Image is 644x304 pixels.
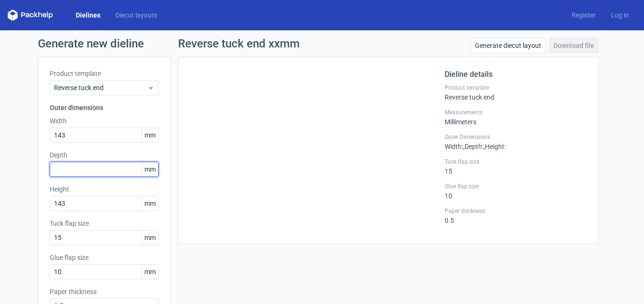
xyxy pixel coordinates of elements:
[445,109,587,126] div: Millimeters
[142,265,158,279] span: mm
[142,230,158,245] span: mm
[445,158,587,166] label: Tuck flap size
[38,38,606,49] h1: Generate new dieline
[50,184,159,194] label: Height
[50,253,159,262] label: Glue flap size
[471,38,546,53] a: Generate diecut layout
[445,183,587,190] label: Glue flap size
[603,10,636,20] a: Log in
[445,84,587,101] div: Reverse tuck end
[445,133,587,141] label: Outer Dimensions
[142,196,158,211] span: mm
[445,207,587,224] div: 0.5
[108,10,165,20] a: Diecut layouts
[142,162,158,176] span: mm
[50,150,159,160] label: Depth
[54,83,147,92] span: Reverse tuck end
[463,143,483,150] span: , Depth :
[445,69,587,80] h2: Dieline details
[142,128,158,142] span: mm
[445,183,587,200] div: 10
[445,109,587,116] label: Measurements
[445,158,587,175] div: 15
[50,69,159,78] label: Product template
[483,143,506,150] span: , Height :
[50,219,159,228] label: Tuck flap size
[445,84,587,92] label: Product template
[564,10,603,20] a: Register
[445,143,463,150] span: Width :
[68,10,108,20] a: Dielines
[50,103,159,112] h3: Outer dimensions
[50,116,159,126] label: Width
[50,287,159,296] label: Paper thickness
[178,38,300,49] h1: Reverse tuck end xxmm
[445,207,587,215] label: Paper thickness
